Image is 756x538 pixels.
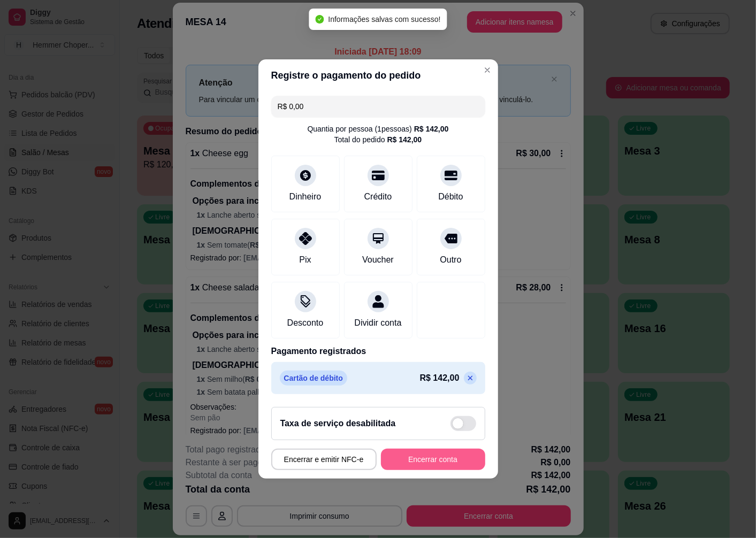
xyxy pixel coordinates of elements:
[299,253,311,266] div: Pix
[280,371,347,386] p: Cartão de débito
[271,345,485,358] p: Pagamento registrados
[438,190,463,203] div: Débito
[362,253,394,266] div: Voucher
[271,449,377,470] button: Encerrar e emitir NFC-e
[420,372,460,385] p: R$ 142,00
[364,190,392,203] div: Crédito
[334,134,422,145] div: Total do pedido
[289,190,322,203] div: Dinheiro
[287,317,324,329] div: Desconto
[387,134,422,145] div: R$ 142,00
[381,449,485,470] button: Encerrar conta
[440,253,461,266] div: Outro
[479,62,496,79] button: Close
[315,15,324,24] span: check-circle
[328,15,440,24] span: Informações salvas com sucesso!
[280,417,396,430] h2: Taxa de serviço desabilitada
[414,124,449,134] div: R$ 142,00
[354,317,401,329] div: Dividir conta
[258,59,498,91] header: Registre o pagamento do pedido
[308,124,449,134] div: Quantia por pessoa ( 1 pessoas)
[278,96,479,117] input: Ex.: hambúrguer de cordeiro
